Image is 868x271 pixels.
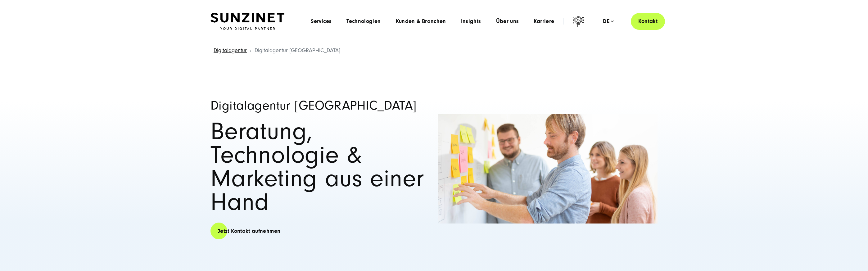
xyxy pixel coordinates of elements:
[603,18,614,25] div: de
[534,18,554,25] a: Karriere
[396,18,446,25] a: Kunden & Branchen
[461,18,481,25] a: Insights
[311,18,332,25] a: Services
[346,18,381,25] a: Technologien
[631,12,665,30] a: Kontakt
[438,114,658,224] img: Wokshopsituation in der Digitalagentur Köln
[496,18,519,25] a: Über uns
[210,120,430,214] h1: Beratung, Technologie & Marketing aus einer Hand
[210,13,284,30] img: SUNZINET Full Service Digital Agentur
[210,98,430,114] h3: Digitalagentur [GEOGRAPHIC_DATA]
[214,47,247,54] a: Digitalagentur
[210,222,288,240] a: Jetzt Kontakt aufnehmen
[255,47,340,54] span: Digitalagentur [GEOGRAPHIC_DATA]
